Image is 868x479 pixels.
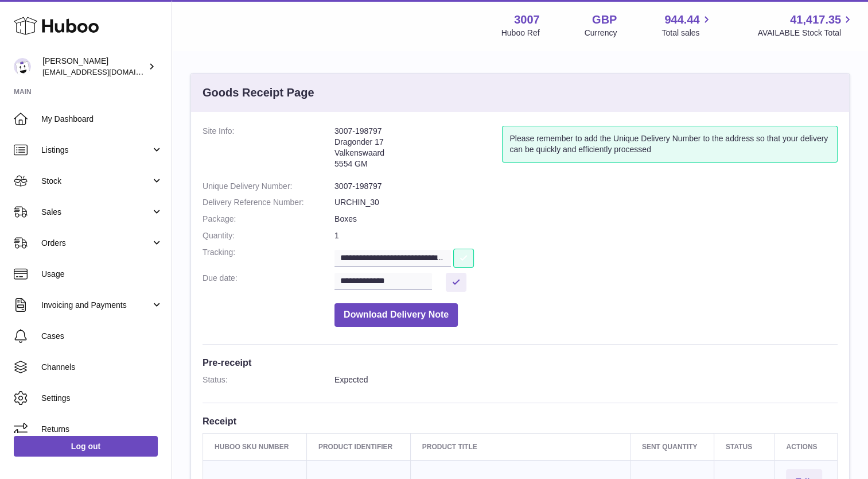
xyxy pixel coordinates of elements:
dt: Tracking: [203,247,334,267]
div: Please remember to add the Unique Delivery Number to the address so that your delivery can be qui... [502,126,838,163]
span: Channels [41,362,163,373]
span: My Dashboard [41,114,163,125]
dd: URCHIN_30 [334,197,838,208]
dt: Unique Delivery Number: [203,181,334,192]
span: Sales [41,207,151,218]
dd: Boxes [334,214,838,225]
a: 41,417.35 AVAILABLE Stock Total [757,12,854,38]
span: Stock [41,176,151,187]
img: bevmay@maysama.com [14,58,31,75]
span: Orders [41,238,151,249]
div: Currency [585,28,617,38]
th: Product title [410,433,630,460]
button: Download Delivery Note [334,303,458,327]
span: Usage [41,269,163,280]
h3: Pre-receipt [203,356,838,369]
span: Total sales [661,28,713,38]
dd: 1 [334,230,838,241]
span: Returns [41,424,163,435]
span: Cases [41,331,163,342]
a: 944.44 Total sales [661,12,713,38]
th: Status [714,433,774,460]
span: AVAILABLE Stock Total [757,28,854,38]
dt: Status: [203,374,334,385]
strong: GBP [592,12,617,28]
dt: Package: [203,214,334,225]
h3: Goods Receipt Page [203,85,314,101]
span: Settings [41,393,163,404]
th: Sent Quantity [630,433,714,460]
a: Log out [14,436,158,457]
dt: Due date: [203,273,334,292]
span: Invoicing and Payments [41,300,151,311]
strong: 3007 [514,12,540,28]
span: [EMAIL_ADDRESS][DOMAIN_NAME] [42,67,169,76]
th: Product Identifier [306,433,410,460]
dd: Expected [334,374,838,385]
span: Listings [41,145,151,156]
div: Huboo Ref [501,28,540,38]
th: Actions [774,433,838,460]
dt: Quantity: [203,230,334,241]
span: 41,417.35 [790,12,841,28]
address: 3007-198797 Dragonder 17 Valkenswaard 5554 GM [334,126,502,175]
dt: Site Info: [203,126,334,175]
th: Huboo SKU Number [203,433,307,460]
div: [PERSON_NAME] [42,56,146,78]
dd: 3007-198797 [334,181,838,192]
h3: Receipt [203,415,838,427]
dt: Delivery Reference Number: [203,197,334,208]
span: 944.44 [664,12,699,28]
